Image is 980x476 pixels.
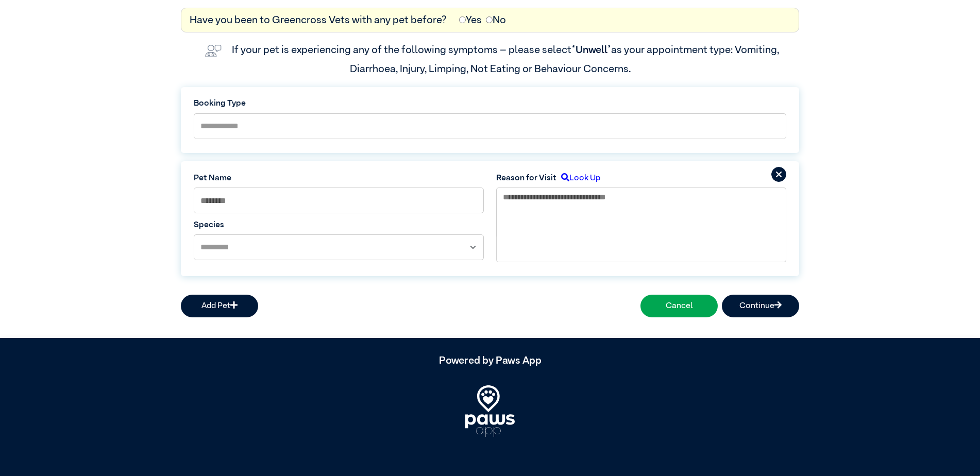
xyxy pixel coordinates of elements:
label: Species [194,219,484,231]
label: Have you been to Greencross Vets with any pet before? [190,12,447,28]
label: If your pet is experiencing any of the following symptoms – please select as your appointment typ... [232,45,781,74]
label: No [486,12,506,28]
input: No [486,16,493,23]
input: Yes [459,16,466,23]
img: vet [201,41,226,61]
label: Booking Type [194,97,786,110]
label: Look Up [556,172,600,184]
button: Continue [722,295,799,317]
h5: Powered by Paws App [181,354,799,367]
span: “Unwell” [571,45,611,55]
img: PawsApp [465,385,515,437]
label: Yes [459,12,482,28]
label: Reason for Visit [496,172,556,184]
button: Cancel [640,295,718,317]
label: Pet Name [194,172,484,184]
button: Add Pet [181,295,258,317]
